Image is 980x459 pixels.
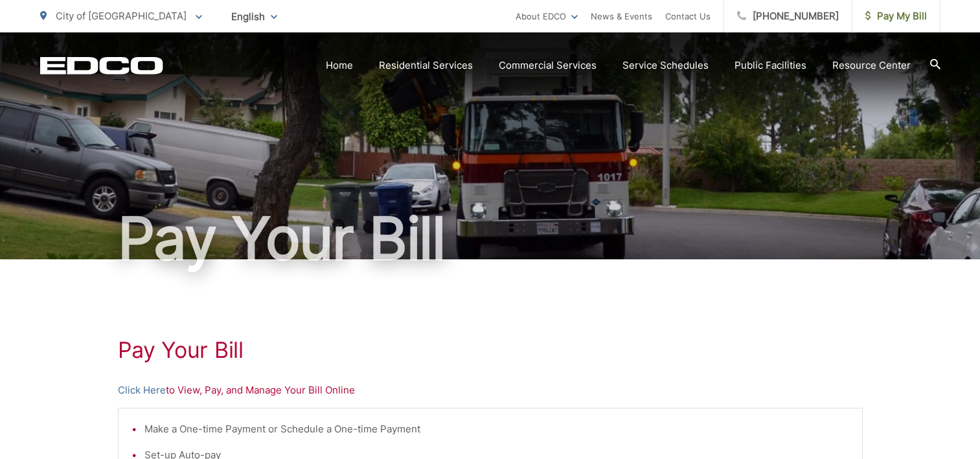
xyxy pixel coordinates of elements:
a: Contact Us [665,8,711,24]
li: Make a One-time Payment or Schedule a One-time Payment [144,421,849,437]
h1: Pay Your Bill [118,337,863,363]
a: Public Facilities [735,58,806,73]
a: Home [326,58,353,73]
a: Service Schedules [622,58,709,73]
a: EDCD logo. Return to the homepage. [40,56,163,75]
a: About EDCO [516,8,578,24]
a: Commercial Services [499,58,597,73]
h1: Pay Your Bill [40,206,940,271]
a: Residential Services [379,58,473,73]
span: English [222,5,287,28]
p: to View, Pay, and Manage Your Bill Online [118,383,863,398]
a: Resource Center [832,58,911,73]
span: City of [GEOGRAPHIC_DATA] [56,10,187,22]
a: News & Events [591,8,652,24]
span: Pay My Bill [865,8,927,24]
a: Click Here [118,383,166,398]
